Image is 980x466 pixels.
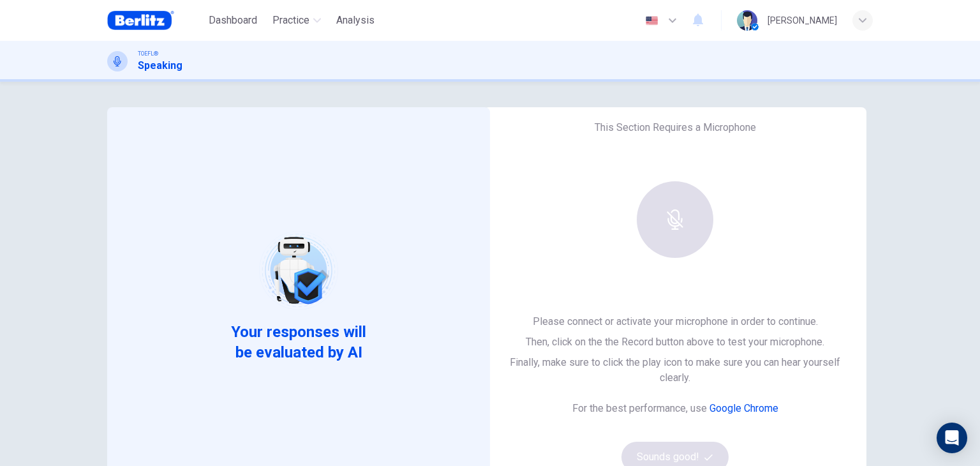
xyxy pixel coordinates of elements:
img: robot icon [258,230,339,311]
img: Berlitz Brasil logo [107,8,174,33]
button: Dashboard [204,9,262,32]
div: [PERSON_NAME] [768,13,837,28]
span: Practice [272,13,309,28]
a: Google Chrome [709,402,778,414]
button: Practice [267,9,326,32]
span: Analysis [336,13,375,28]
img: Profile picture [737,10,757,31]
span: TOEFL® [138,49,158,58]
p: Finally, make sure to click the play icon to make sure you can hear yourself clearly. [504,355,846,386]
p: Please connect or activate your microphone in order to continue. [504,314,846,329]
h6: This Section Requires a Microphone [595,120,756,135]
h1: Speaking [138,58,182,73]
div: Open Intercom Messenger [937,423,967,453]
img: en [644,16,660,26]
span: Your responses will be evaluated by AI [221,322,376,363]
button: Analysis [331,9,380,32]
a: Berlitz Brasil logo [107,8,204,33]
h6: For the best performance, use [572,401,778,416]
span: Dashboard [209,13,257,28]
p: Then, click on the the Record button above to test your microphone. [504,334,846,350]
